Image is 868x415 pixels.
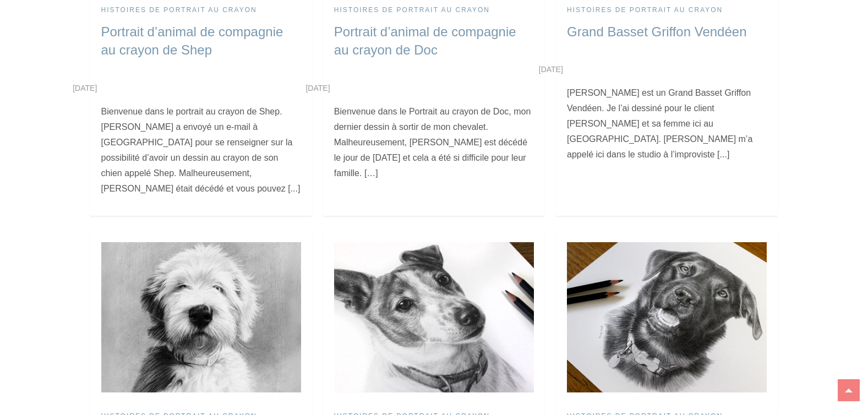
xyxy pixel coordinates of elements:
[101,242,301,392] img: Dessin de chien de berger anglais ancien
[334,6,490,15] a: Histoires de portrait au crayon
[567,6,723,15] a: Histoires de portrait au crayon
[101,24,283,58] a: Portrait d’animal de compagnie au crayon de Shep
[305,84,330,92] a: [DATE]
[334,242,534,392] img: Portrait au crayon de Jack Russell
[73,84,97,92] a: [DATE]
[334,104,534,181] p: Bienvenue dans le Portrait au crayon de Doc, mon dernier dessin à sortir de mon chevalet. Malheur...
[101,6,257,15] a: Histoires de portrait au crayon
[334,24,516,58] a: Portrait d’animal de compagnie au crayon de Doc
[567,85,767,162] p: [PERSON_NAME] est un Grand Basset Griffon Vendéen. Je l’ai dessiné pour le client [PERSON_NAME] e...
[539,65,563,74] a: [DATE]
[567,24,746,39] a: Grand Basset Griffon Vendéen
[567,242,767,392] img: Dessin au crayon du Labrador
[101,104,301,196] p: Bienvenue dans le portrait au crayon de Shep. [PERSON_NAME] a envoyé un e-mail à [GEOGRAPHIC_DATA...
